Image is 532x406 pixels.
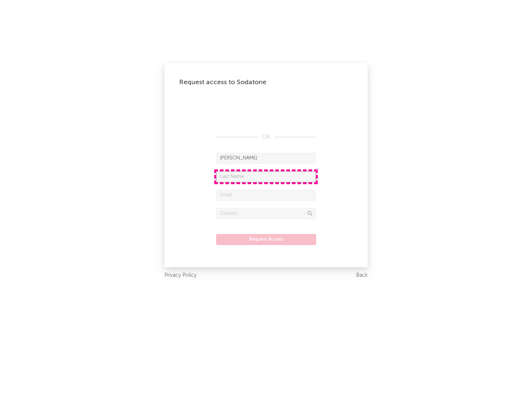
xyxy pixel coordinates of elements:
input: Email [216,190,316,201]
input: First Name [216,153,316,164]
div: OR [216,133,316,142]
input: Last Name [216,171,316,182]
input: Division [216,208,316,219]
div: Request access to Sodatone [179,78,353,87]
a: Back [356,271,368,280]
a: Privacy Policy [164,271,197,280]
button: Request Access [216,234,316,245]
